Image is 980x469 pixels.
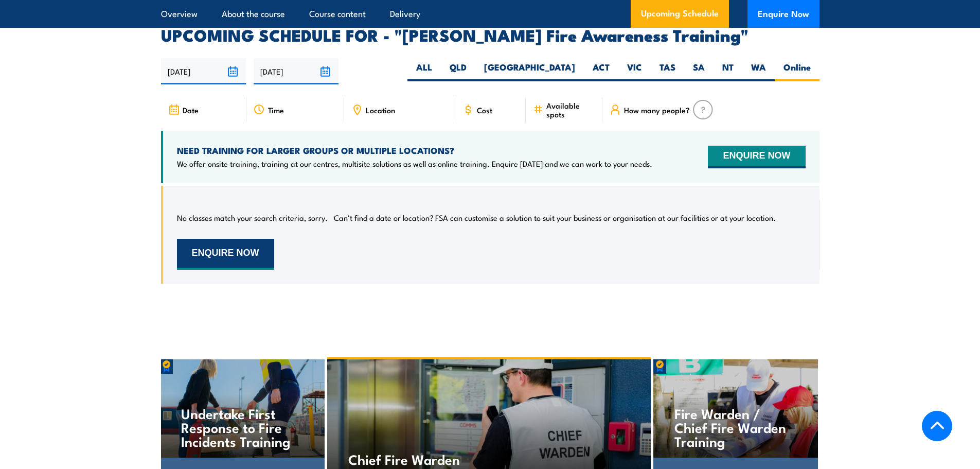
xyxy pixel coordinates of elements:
h4: Fire Warden / Chief Fire Warden Training [674,406,796,448]
label: SA [684,61,714,81]
label: QLD [441,61,475,81]
span: How many people? [624,106,690,114]
input: To date [254,58,338,84]
label: ACT [584,61,618,81]
p: Can’t find a date or location? FSA can customise a solution to suit your business or organisation... [334,213,776,223]
label: TAS [651,61,684,81]
label: Online [775,61,819,81]
h4: Undertake First Response to Fire Incidents Training [181,406,303,448]
h2: UPCOMING SCHEDULE FOR - "[PERSON_NAME] Fire Awareness Training" [161,27,819,42]
label: VIC [618,61,651,81]
button: ENQUIRE NOW [177,239,274,270]
p: We offer onsite training, training at our centres, multisite solutions as well as online training... [177,159,652,169]
span: Date [183,106,199,114]
button: ENQUIRE NOW [708,146,805,168]
input: From date [161,58,246,84]
label: WA [742,61,775,81]
span: Location [366,106,395,114]
label: ALL [407,61,441,81]
h4: NEED TRAINING FOR LARGER GROUPS OR MULTIPLE LOCATIONS? [177,145,652,156]
label: NT [714,61,742,81]
span: Time [268,106,284,114]
p: No classes match your search criteria, sorry. [177,213,328,223]
span: Available spots [546,101,595,118]
span: Cost [477,106,492,114]
label: [GEOGRAPHIC_DATA] [475,61,584,81]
